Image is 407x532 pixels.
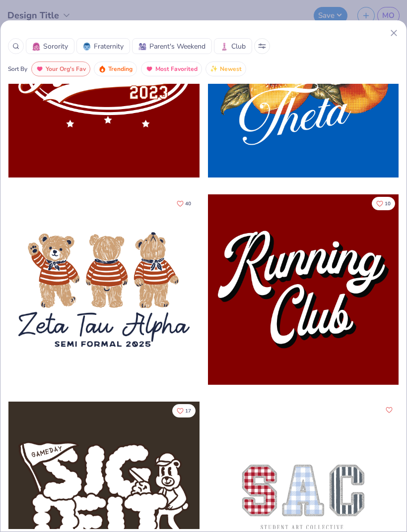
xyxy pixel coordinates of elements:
span: 40 [185,201,191,206]
span: 10 [385,201,391,206]
span: Club [231,41,246,52]
button: Sort Popup Button [254,38,270,54]
button: Most Favorited [141,61,202,76]
button: Newest [205,61,246,76]
span: Parent's Weekend [149,41,205,52]
span: Sorority [43,41,68,52]
img: newest.gif [210,65,218,73]
button: Like [383,404,395,416]
button: Trending [94,61,137,76]
img: most_fav.gif [145,65,153,73]
span: Most Favorited [155,63,198,75]
img: Parent's Weekend [138,43,146,51]
span: Newest [220,63,242,75]
button: SororitySorority [26,38,74,54]
div: Sort By [8,64,27,73]
button: Parent's WeekendParent's Weekend [132,38,212,54]
span: Trending [108,63,133,75]
span: Fraternity [94,41,124,52]
button: Like [172,197,196,210]
img: Sorority [32,43,40,51]
button: Like [172,404,196,417]
button: FraternityFraternity [76,38,130,54]
img: Club [220,43,228,51]
img: most_fav.gif [36,65,44,73]
span: 17 [185,409,191,414]
img: Fraternity [83,43,91,51]
button: Like [372,197,395,210]
button: Your Org's Fav [31,61,90,76]
img: trending.gif [98,65,106,73]
span: Your Org's Fav [46,63,86,75]
button: ClubClub [214,38,252,54]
